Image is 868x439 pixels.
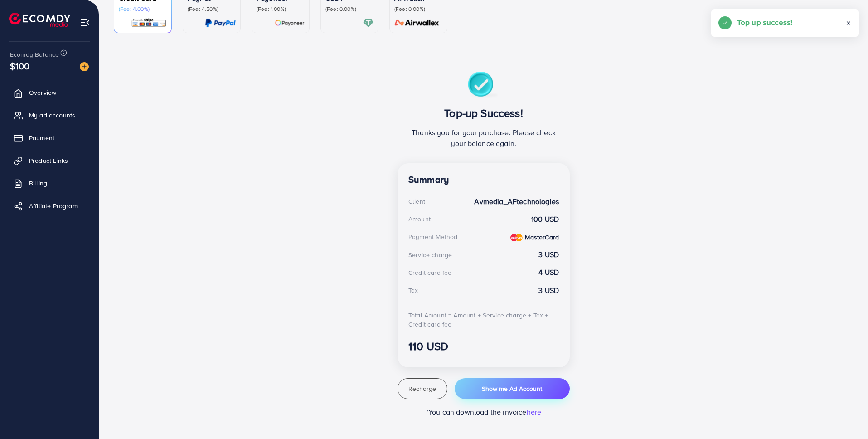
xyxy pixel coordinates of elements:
[29,133,54,142] span: Payment
[538,267,559,278] strong: 4 USD
[408,107,559,120] h3: Top-up Success!
[188,5,236,13] p: (Fee: 4.50%)
[119,5,167,13] p: (Fee: 4.00%)
[205,18,236,28] img: card
[325,5,373,13] p: (Fee: 0.00%)
[408,340,559,353] h3: 110 USD
[29,111,75,120] span: My ad accounts
[474,196,559,207] strong: Avmedia_AFtechnologies
[29,88,56,97] span: Overview
[7,174,92,192] a: Billing
[80,17,90,28] img: menu
[29,179,47,188] span: Billing
[482,384,542,393] span: Show me Ad Account
[408,286,418,295] div: Tax
[10,50,59,59] span: Ecomdy Balance
[9,13,70,27] img: logo
[538,285,559,296] strong: 3 USD
[737,16,792,28] h5: Top up success!
[408,127,559,149] p: Thanks you for your purchase. Please check your balance again.
[408,174,559,185] h4: Summary
[468,72,500,99] img: success
[7,197,92,215] a: Affiliate Program
[408,197,425,206] div: Client
[538,249,559,260] strong: 3 USD
[10,55,29,78] span: $100
[455,378,570,399] button: Show me Ad Account
[275,18,305,28] img: card
[408,215,431,224] div: Amount
[408,232,457,241] div: Payment Method
[531,214,559,224] strong: 100 USD
[7,129,92,147] a: Payment
[29,201,78,210] span: Affiliate Program
[829,398,861,432] iframe: Chat
[257,5,305,13] p: (Fee: 1.00%)
[80,62,89,71] img: image
[408,268,451,277] div: Credit card fee
[131,18,167,28] img: card
[408,384,436,393] span: Recharge
[394,5,442,13] p: (Fee: 0.00%)
[525,233,559,242] strong: MasterCard
[29,156,68,165] span: Product Links
[527,407,542,417] span: here
[7,106,92,124] a: My ad accounts
[510,234,523,241] img: credit
[408,250,452,259] div: Service charge
[408,311,559,329] div: Total Amount = Amount + Service charge + Tax + Credit card fee
[398,406,570,417] p: *You can download the invoice
[363,18,373,28] img: card
[398,378,447,399] button: Recharge
[392,18,442,28] img: card
[7,151,92,170] a: Product Links
[7,83,92,102] a: Overview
